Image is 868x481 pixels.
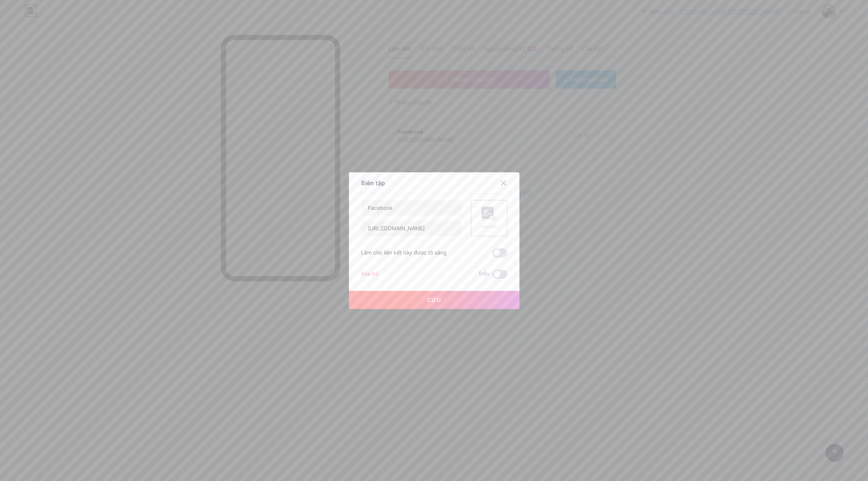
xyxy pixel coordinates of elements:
[361,200,461,216] input: Tiêu đề
[481,224,497,229] font: Hình ảnh
[427,297,441,303] font: Cứu
[361,270,378,277] font: Xóa bỏ
[361,179,385,187] font: Biên tập
[478,270,489,277] font: Trốn
[361,249,447,256] font: Làm cho liên kết này được tô sáng
[361,221,461,236] input: URL
[349,291,519,309] button: Cứu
